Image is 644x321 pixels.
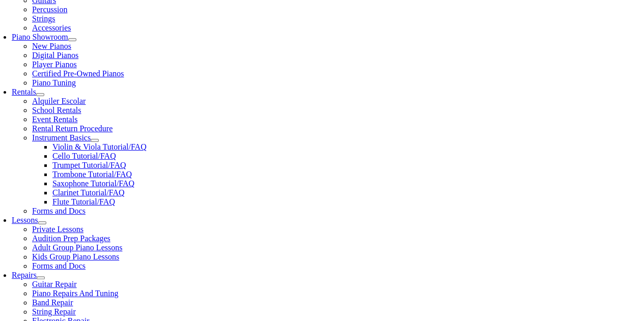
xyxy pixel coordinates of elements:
[52,188,125,197] a: Clarinet Tutorial/FAQ
[32,289,118,298] a: Piano Repairs And Tuning
[32,298,73,307] a: Band Repair
[32,133,91,142] a: Instrument Basics
[12,87,36,96] a: Rentals
[32,69,124,78] a: Certified Pre-Owned Pianos
[32,225,83,234] a: Private Lessons
[52,142,147,151] a: Violin & Viola Tutorial/FAQ
[32,42,71,50] a: New Pianos
[32,243,122,252] a: Adult Group Piano Lessons
[52,170,132,179] a: Trombone Tutorial/FAQ
[32,106,81,114] a: School Rentals
[52,161,126,169] a: Trumpet Tutorial/FAQ
[37,276,45,279] button: Open submenu of Repairs
[32,14,55,23] a: Strings
[12,271,37,279] a: Repairs
[12,33,68,41] a: Piano Showroom
[32,252,119,261] a: Kids Group Piano Lessons
[52,197,115,206] a: Flute Tutorial/FAQ
[12,216,38,224] a: Lessons
[32,97,86,105] a: Alquiler Escolar
[32,124,113,133] a: Rental Return Procedure
[32,78,76,87] a: Piano Tuning
[36,93,44,96] button: Open submenu of Rentals
[32,207,86,215] a: Forms and Docs
[52,152,116,160] a: Cello Tutorial/FAQ
[32,307,76,316] a: String Repair
[32,5,67,14] a: Percussion
[32,280,77,288] a: Guitar Repair
[32,115,77,124] a: Event Rentals
[32,23,71,32] a: Accessories
[32,234,110,243] a: Audition Prep Packages
[32,51,78,60] a: Digital Pianos
[32,261,86,270] a: Forms and Docs
[38,221,46,224] button: Open submenu of Lessons
[32,60,77,69] a: Player Pianos
[52,179,134,188] a: Saxophone Tutorial/FAQ
[91,139,99,142] button: Open submenu of Instrument Basics
[68,38,76,41] button: Open submenu of Piano Showroom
